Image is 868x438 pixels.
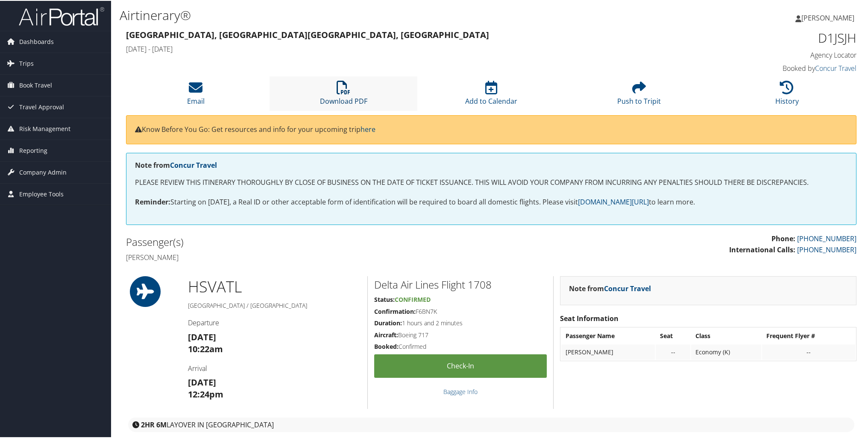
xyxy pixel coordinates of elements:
th: Frequent Flyer # [762,327,855,343]
p: PLEASE REVIEW THIS ITINERARY THOROUGHLY BY CLOSE OF BUSINESS ON THE DATE OF TICKET ISSUANCE. THIS... [135,176,847,187]
a: Check-in [374,353,547,377]
h4: [DATE] - [DATE] [126,44,671,53]
a: [PERSON_NAME] [795,4,863,30]
a: Concur Travel [604,283,651,292]
strong: Aircraft: [374,330,398,338]
span: Book Travel [19,74,52,95]
a: Concur Travel [170,160,217,169]
a: Concur Travel [815,63,856,72]
strong: Seat Information [560,313,619,322]
a: here [361,124,375,133]
h4: Agency Locator [683,50,856,59]
strong: 10:22am [188,342,223,354]
span: Dashboards [19,30,54,52]
a: [PHONE_NUMBER] [797,233,856,242]
th: Passenger Name [561,327,655,343]
h4: Departure [188,317,361,327]
a: Email [187,85,205,105]
strong: [GEOGRAPHIC_DATA], [GEOGRAPHIC_DATA] [GEOGRAPHIC_DATA], [GEOGRAPHIC_DATA] [126,28,489,40]
strong: [DATE] [188,376,216,387]
strong: Duration: [374,318,402,326]
strong: Note from [135,160,217,169]
a: History [775,85,799,105]
h4: Arrival [188,363,361,372]
strong: 12:24pm [188,388,223,399]
h5: [GEOGRAPHIC_DATA] / [GEOGRAPHIC_DATA] [188,301,361,309]
strong: Booked: [374,342,399,350]
span: Risk Management [19,117,70,139]
div: -- [766,347,851,355]
th: Class [691,327,761,343]
h5: 1 hours and 2 minutes [374,318,547,327]
span: Travel Approval [19,96,64,117]
div: -- [660,347,686,355]
p: Know Before You Go: Get resources and info for your upcoming trip [135,123,847,134]
strong: Status: [374,295,395,303]
h5: Boeing 717 [374,330,547,339]
span: [PERSON_NAME] [801,12,854,22]
h1: HSV ATL [188,275,361,297]
td: Economy (K) [691,344,761,359]
strong: 2HR 6M [141,419,167,429]
strong: Confirmation: [374,307,416,315]
span: Employee Tools [19,183,64,204]
th: Seat [656,327,690,343]
a: Add to Calendar [465,85,517,105]
span: Trips [19,52,34,73]
span: Company Admin [19,161,67,182]
a: Download PDF [320,85,367,105]
a: [PHONE_NUMBER] [797,244,856,254]
strong: International Calls: [729,244,795,254]
a: Baggage Info [443,387,478,395]
img: airportal-logo.png [19,6,104,26]
h1: D1JSJH [683,28,856,46]
h5: Confirmed [374,342,547,350]
div: layover in [GEOGRAPHIC_DATA] [128,417,854,431]
td: [PERSON_NAME] [561,344,655,359]
strong: Note from [569,283,651,292]
strong: Phone: [771,233,795,242]
span: Reporting [19,139,47,161]
h4: [PERSON_NAME] [126,252,485,261]
h4: Booked by [683,63,856,72]
h2: Delta Air Lines Flight 1708 [374,277,547,291]
p: Starting on [DATE], a Real ID or other acceptable form of identification will be required to boar... [135,196,847,207]
h5: F6BN7K [374,307,547,315]
strong: Reminder: [135,196,170,206]
a: Push to Tripit [617,85,661,105]
h2: Passenger(s) [126,234,485,248]
span: Confirmed [395,295,431,303]
strong: [DATE] [188,330,216,342]
a: [DOMAIN_NAME][URL] [578,196,649,206]
h1: Airtinerary® [120,6,615,23]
